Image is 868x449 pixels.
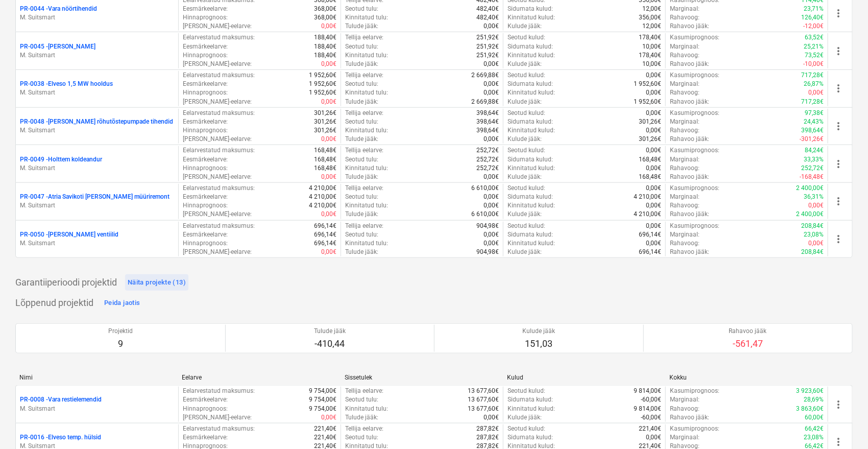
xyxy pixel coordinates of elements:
[183,13,228,22] p: Hinnaprognoos :
[20,126,174,135] p: M. Suitsmart
[108,338,133,350] p: 9
[507,374,661,381] div: Kulud
[182,374,336,381] div: Eelarve
[471,210,499,219] p: 6 610,00€
[345,42,378,51] p: Seotud tulu :
[670,80,700,88] p: Marginaal :
[345,88,388,97] p: Kinnitatud tulu :
[639,135,661,144] p: 301,26€
[508,395,553,404] p: Sidumata kulud :
[321,135,336,144] p: 0,00€
[314,230,336,239] p: 696,14€
[646,126,661,135] p: 0,00€
[183,173,252,181] p: [PERSON_NAME]-eelarve :
[183,222,255,230] p: Eelarvestatud maksumus :
[20,230,118,239] p: PR-0050 - [PERSON_NAME] ventiilid
[345,22,378,31] p: Tulude jääk :
[20,117,174,135] div: PR-0048 -[PERSON_NAME] rõhutõstepumpade tihendidM. Suitsmart
[309,88,336,97] p: 1 952,60€
[670,5,700,13] p: Marginaal :
[476,164,499,173] p: 252,72€
[345,230,378,239] p: Seotud tulu :
[125,274,188,291] button: Näita projekte (13)
[345,33,383,42] p: Tellija eelarve :
[639,13,661,22] p: 356,00€
[345,239,388,248] p: Kinnitatud tulu :
[832,233,845,245] span: more_vert
[484,135,499,144] p: 0,00€
[484,193,499,201] p: 0,00€
[314,146,336,155] p: 168,48€
[183,387,255,395] p: Eelarvestatud maksumus :
[641,395,661,404] p: -60,00€
[670,184,719,193] p: Kasumiprognoos :
[345,126,388,135] p: Kinnitatud tulu :
[183,5,228,13] p: Eesmärkeelarve :
[476,126,499,135] p: 398,64€
[646,146,661,155] p: 0,00€
[832,120,845,132] span: more_vert
[639,33,661,42] p: 178,40€
[808,239,824,248] p: 0,00€
[801,164,824,173] p: 252,72€
[670,239,700,248] p: Rahavoog :
[508,173,542,181] p: Kulude jääk :
[183,395,228,404] p: Eesmärkeelarve :
[508,193,553,201] p: Sidumata kulud :
[484,173,499,181] p: 0,00€
[20,80,174,97] div: PR-0038 -Elveso 1,5 MW hooldusM. Suitsmart
[183,193,228,201] p: Eesmärkeelarve :
[484,88,499,97] p: 0,00€
[345,60,378,68] p: Tulude jääk :
[345,222,383,230] p: Tellija eelarve :
[670,146,719,155] p: Kasumiprognoos :
[646,239,661,248] p: 0,00€
[804,193,824,201] p: 36,31%
[670,193,700,201] p: Marginaal :
[20,164,174,173] p: M. Suitsmart
[670,374,824,381] div: Kokku
[508,239,555,248] p: Kinnitatud kulud :
[508,60,542,68] p: Kulude jääk :
[646,71,661,80] p: 0,00€
[20,5,174,22] div: PR-0044 -Vara nöörtihendidM. Suitsmart
[808,88,824,97] p: 0,00€
[20,201,174,210] p: M. Suitsmart
[803,22,824,31] p: -12,00€
[634,193,661,201] p: 4 210,00€
[314,33,336,42] p: 188,40€
[345,13,388,22] p: Kinnitatud tulu :
[183,210,252,219] p: [PERSON_NAME]-eelarve :
[20,395,174,413] div: PR-0008 -Vara restielemendidM. Suitsmart
[639,51,661,60] p: 178,40€
[183,117,228,126] p: Eesmärkeelarve :
[183,126,228,135] p: Hinnaprognoos :
[639,155,661,164] p: 168,48€
[468,395,499,404] p: 13 677,60€
[670,210,709,219] p: Rahavoo jääk :
[508,71,545,80] p: Seotud kulud :
[314,155,336,164] p: 168,48€
[508,51,555,60] p: Kinnitatud kulud :
[20,405,174,413] p: M. Suitsmart
[108,327,133,336] p: Projektid
[639,230,661,239] p: 696,14€
[20,433,101,442] p: PR-0016 - Elveso temp. hülsid
[522,338,555,350] p: 151,03
[314,239,336,248] p: 696,14€
[670,22,709,31] p: Rahavoo jääk :
[832,7,845,19] span: more_vert
[20,88,174,97] p: M. Suitsmart
[345,51,388,60] p: Kinnitatud tulu :
[183,42,228,51] p: Eesmärkeelarve :
[321,248,336,256] p: 0,00€
[20,155,174,173] div: PR-0049 -Holttem koldeandurM. Suitsmart
[508,109,545,117] p: Seotud kulud :
[522,327,555,336] p: Kulude jääk
[642,22,661,31] p: 12,00€
[670,51,700,60] p: Rahavoog :
[476,51,499,60] p: 251,92€
[484,239,499,248] p: 0,00€
[805,51,824,60] p: 73,52€
[508,248,542,256] p: Kulude jääk :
